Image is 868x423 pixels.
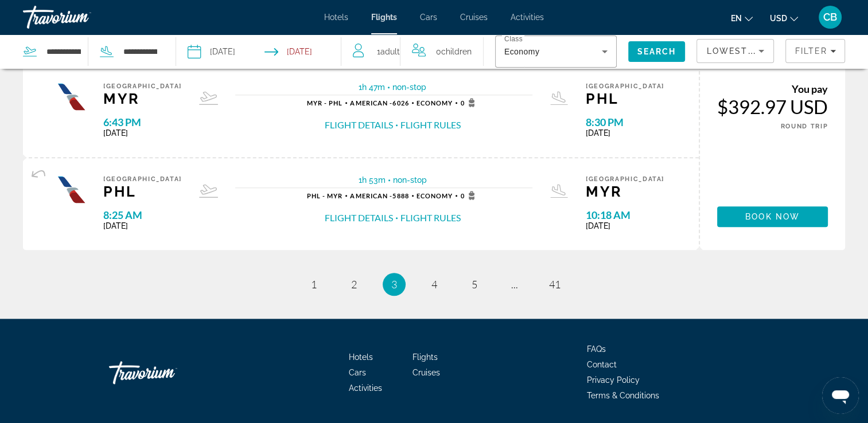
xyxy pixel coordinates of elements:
a: Hotels [349,352,373,362]
a: Travorium [23,2,138,32]
span: [GEOGRAPHIC_DATA] [103,83,182,90]
span: Search [637,47,676,56]
a: Activities [511,13,544,22]
img: Airline logo [57,175,86,204]
span: Adult [380,47,400,56]
a: Hotels [324,13,348,22]
span: 2 [351,278,357,291]
a: Terms & Conditions [587,391,659,400]
span: Lowest Price [706,46,780,56]
a: Cars [420,13,437,22]
span: [DATE] [103,128,182,138]
span: Economy [504,47,539,56]
span: 0 [460,191,478,200]
span: Filter [795,46,827,56]
span: [DATE] [586,221,664,230]
span: 6:43 PM [103,116,182,128]
span: MYR [103,90,182,107]
mat-select: Sort by [706,44,764,58]
span: Economy [417,192,453,199]
span: [GEOGRAPHIC_DATA] [586,175,664,183]
div: You pay [717,83,828,95]
span: 5 [472,278,477,291]
a: Cruises [460,13,488,22]
span: USD [770,14,787,23]
span: 1h 53m [359,175,386,185]
a: Cruises [412,368,440,377]
span: Book now [745,212,800,221]
span: ... [511,278,518,291]
span: American - [350,192,392,199]
button: Select return date [264,34,312,69]
button: Filters [785,39,845,63]
span: [DATE] [103,221,182,230]
span: 5888 [350,192,408,199]
span: non-stop [392,83,426,92]
span: PHL [586,90,664,107]
button: Change language [731,10,753,26]
span: PHL [103,183,182,200]
span: non-stop [393,175,427,185]
button: Select depart date [188,34,235,69]
button: User Menu [815,5,845,29]
span: 41 [549,278,560,291]
span: Children [441,47,472,56]
nav: Pagination [23,273,845,296]
span: [DATE] [586,128,664,138]
span: CB [823,11,837,23]
span: ROUND TRIP [781,123,828,130]
span: [GEOGRAPHIC_DATA] [586,83,664,90]
button: Flight Details [325,119,393,131]
span: PHL - MYR [306,192,342,199]
span: 1 [311,278,317,291]
span: Economy [417,99,453,107]
span: MYR - PHL [306,99,342,107]
a: Contact [587,360,617,369]
span: 3 [391,278,397,291]
button: Flight Details [325,211,393,224]
a: Flights [371,13,397,22]
span: [GEOGRAPHIC_DATA] [103,175,182,183]
button: Change currency [770,10,798,26]
a: Cars [349,368,366,377]
span: 10:18 AM [586,209,664,221]
span: 0 [436,44,472,60]
a: Go Home [109,355,224,390]
a: FAQs [587,344,606,354]
span: 1h 47m [359,83,385,92]
a: Privacy Policy [587,375,640,385]
span: 8:25 AM [103,209,182,221]
button: Flight Rules [400,211,461,224]
iframe: Button to launch messaging window [822,377,859,414]
span: 8:30 PM [586,116,664,128]
span: 0 [460,98,478,107]
span: 6026 [350,99,408,107]
button: Book now [717,206,828,227]
button: Search [628,41,686,62]
span: en [731,14,742,23]
span: 4 [431,278,437,291]
a: Activities [349,383,382,393]
div: $392.97 USD [717,95,828,118]
mat-label: Class [504,36,523,43]
img: Airline logo [57,83,86,111]
a: Flights [412,352,438,362]
span: 1 [377,44,400,60]
span: MYR [586,183,664,200]
button: Travelers: 1 adult, 0 children [341,34,483,69]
